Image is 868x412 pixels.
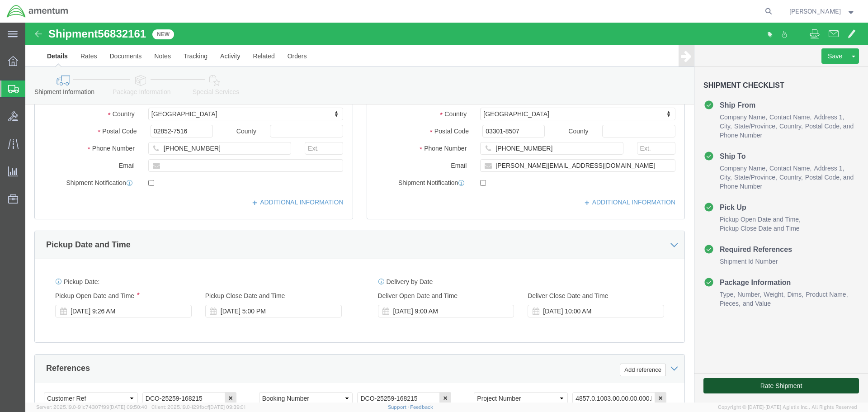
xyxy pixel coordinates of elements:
[109,404,147,410] span: [DATE] 09:50:40
[410,404,433,410] a: Feedback
[789,6,856,17] button: [PERSON_NAME]
[789,6,841,16] span: Andrew Forber
[388,404,410,410] a: Support
[209,404,245,410] span: [DATE] 09:39:01
[6,5,69,18] img: logo
[718,403,857,411] span: Copyright © [DATE]-[DATE] Agistix Inc., All Rights Reserved
[36,404,147,410] span: Server: 2025.19.0-91c74307f99
[25,23,868,403] iframe: FS Legacy Container
[151,404,245,410] span: Client: 2025.19.0-129fbcf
